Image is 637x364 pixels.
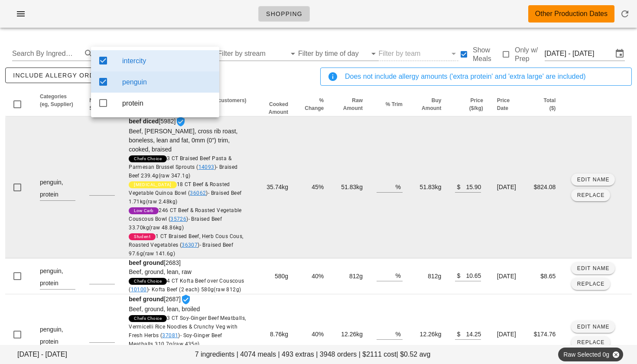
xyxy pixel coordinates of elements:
span: Total ($) [544,97,556,111]
span: (raw 48.86kg) [149,225,184,231]
th: % Change: Not sorted. Activate to sort ascending. [295,93,331,116]
span: Beef, ground, lean, broiled [129,306,200,312]
a: Shopping [258,6,310,22]
button: Replace [571,189,610,201]
span: [2683] [129,259,247,294]
th: Price ($/kg): Not sorted. Activate to sort ascending. [448,93,490,116]
span: 45% [312,184,324,190]
th: Notes (eg, SKU): Not sorted. Activate to sort ascending. [82,93,122,116]
th: Price Date: Not sorted. Activate to sort ascending. [490,93,526,116]
td: 51.83kg [409,116,448,258]
span: Replace [577,339,605,345]
span: Edit Name [577,177,610,183]
span: Beef, [PERSON_NAME], cross rib roast, boneless, lean and fat, 0mm (0") trim, cooked, braised [129,128,237,153]
span: Shopping [266,10,302,17]
th: Raw Amount: Not sorted. Activate to sort ascending. [331,93,370,116]
span: $174.76 [534,331,556,338]
div: Other Production Dates [535,9,608,19]
span: % Trim [386,101,403,107]
span: 18 CT Beef & Roasted Vegetable Quinoa Bowl ( ) [129,181,241,205]
span: 246 CT Beef & Roasted Vegetable Couscous Bowl ( ) [129,207,242,231]
span: Price Date [497,97,510,111]
button: Edit Name [571,321,615,333]
a: 10100 [131,287,147,293]
td: [DATE] [490,116,526,258]
a: 36307 [182,242,198,248]
span: Buy Amount [422,97,441,111]
strong: beef ground [129,259,164,266]
span: $8.65 [540,273,556,280]
span: Raw Amount [343,97,363,111]
div: protein [122,99,212,107]
a: 37081 [162,332,178,338]
span: Categories (eg, Supplier) [40,93,73,107]
th: Total ($): Not sorted. Activate to sort ascending. [526,93,562,116]
div: Does not include allergy amounts ('extra protein' and 'extra large' are included) [345,71,624,82]
span: Notes (eg, SKU) [89,97,114,111]
strong: beef diced [129,118,159,125]
span: (raw 435g) [172,341,200,347]
span: $824.08 [534,184,556,190]
span: Student [134,233,150,240]
div: $ [455,181,460,192]
th: % Trim: Not sorted. Activate to sort ascending. [370,93,409,116]
td: 812g [331,258,370,294]
span: Chefs Choice [134,315,162,322]
span: 40% [312,273,324,280]
div: $ [455,270,460,281]
td: 51.83kg [331,116,370,258]
span: Beef, ground, lean, raw [129,268,192,275]
span: | $0.52 avg [396,349,431,360]
div: Filter by stream [218,47,298,61]
span: Edit Name [577,324,610,330]
button: Edit Name [571,262,615,274]
span: Replace [577,192,605,198]
div: $ [455,328,460,339]
span: (raw 141.6g) [143,251,175,257]
span: Replace [577,281,605,287]
th: Buy Amount: Not sorted. Activate to sort ascending. [409,93,448,116]
span: 35.74kg [266,184,288,190]
span: 580g [275,273,288,280]
div: % [396,270,403,281]
span: 8.76kg [270,331,288,338]
a: 36062 [190,190,206,196]
button: include allergy orders [5,68,116,83]
button: Edit Name [571,174,615,186]
span: 1 CT Braised Beef, Herb Cous Cous, Roasted Vegetables ( ) [129,233,243,257]
span: [5982] [129,118,247,258]
span: include allergy orders [13,72,108,79]
span: - Soy-Ginger Beef Meatballs 310.7g [129,332,222,347]
span: Low Carb [134,207,153,214]
button: Close [612,351,620,358]
th: Cooked Amount: Not sorted. Activate to sort ascending. [255,93,296,116]
span: Cooked Amount [269,101,288,115]
button: Replace [571,336,610,348]
span: - Kofta Beef (2 each) 580g [149,287,241,293]
div: intercity [122,57,212,65]
span: Chefs Choice [134,155,162,162]
label: Show Meals [473,46,501,63]
td: [DATE] [490,258,526,294]
span: Raw Selected 0g [563,348,618,361]
span: [MEDICAL_DATA] [134,181,172,188]
div: penguin [122,78,212,86]
span: 40% [312,331,324,338]
span: (raw 2.48kg) [146,199,178,205]
strong: beef ground [129,296,164,303]
div: Filter by time of day [298,47,378,61]
span: 3 CT Soy-Ginger Beef Meatballs, Vermicelli Rice Noodles & Crunchy Veg with Fresh Herbs ( ) [129,315,246,347]
span: 4 CT Kofta Beef over Couscous ( ) [129,278,244,293]
span: (raw 347.1g) [159,173,191,179]
button: Replace [571,278,610,290]
span: (raw 812g) [214,287,241,293]
span: Price ($/kg) [469,97,483,111]
a: 14093 [198,164,214,170]
span: Chefs Choice [134,278,162,285]
div: % [396,328,403,339]
div: % [396,181,403,192]
th: Categories (eg, Supplier): Not sorted. Activate to sort ascending. [33,93,82,116]
td: 812g [409,258,448,294]
a: 35726 [170,216,186,222]
span: 3 CT Braised Beef Pasta & Parmesan Brussel Sprouts ( ) [129,155,237,179]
